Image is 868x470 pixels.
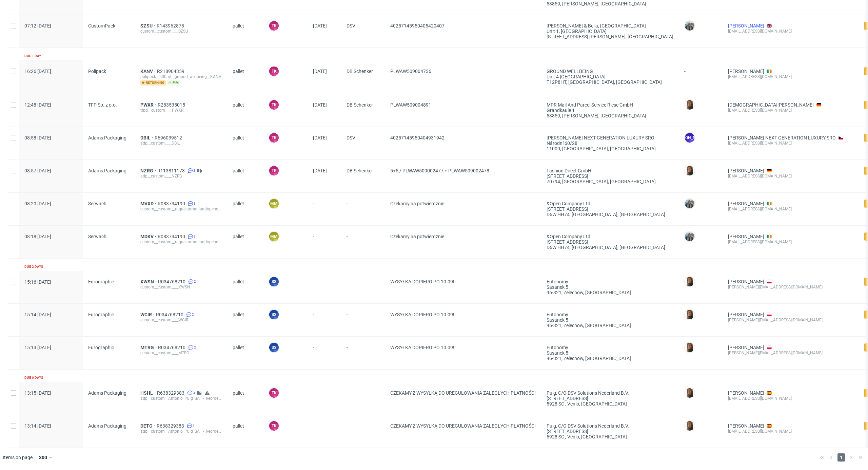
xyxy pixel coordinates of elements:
[88,423,126,429] span: Adams Packaging
[728,279,764,284] a: [PERSON_NAME]
[140,201,158,206] a: MVXD
[194,201,196,206] span: 3
[88,69,106,74] span: Polipack
[140,173,222,179] div: adp__custom____NZRG
[390,135,445,140] span: 40257145950404931942
[194,345,196,350] span: 2
[140,239,222,245] div: custom__custom__raquelarmaniandopenco__MDKV
[157,69,186,74] span: R218904359
[187,279,196,284] a: 2
[347,168,379,184] span: DB Schenker
[728,168,764,173] a: [PERSON_NAME]
[685,277,694,286] img: Angelina Marć
[140,317,222,323] div: custom__custom____WCIR
[547,206,673,212] div: [STREET_ADDRESS]
[156,312,185,317] a: R034768210
[269,199,279,208] figcaption: MM
[547,356,673,361] div: 96-321, Zelechow , [GEOGRAPHIC_DATA]
[140,29,222,34] div: custom__custom____SZSU
[167,80,180,86] span: pim
[269,421,279,431] figcaption: TK
[140,429,222,434] div: adp__custom__Antonio_Puig_SA__-_Reorder_of_2_shipping_boxes_2_x_48k__DETO
[547,234,673,239] div: &Open Company Ltd
[193,390,195,396] span: 3
[140,23,157,29] a: SZSU
[140,396,222,401] div: adp__custom__Antonio_Puig_SA__-_Reorder_of_2_shipping_boxes_2_x_48k__HSHL
[24,345,51,350] span: 15:13 [DATE]
[3,454,34,461] span: Items on page:
[24,168,51,173] span: 08:57 [DATE]
[140,102,158,108] a: PWXR
[347,234,379,250] span: -
[547,312,673,317] div: Eutonomy
[547,396,673,401] div: [STREET_ADDRESS]
[140,279,158,284] span: XWSN
[390,390,536,396] span: CZEKAMY Z WYSYŁKĄ DO UREGULOWANIA ZALEGŁYCH PŁATNOŚCI
[140,345,158,350] a: MTRG
[88,312,114,317] span: Eurographic
[140,423,157,429] a: DETO
[140,390,157,396] a: HSHL
[88,345,114,350] span: Eurographic
[24,201,51,206] span: 08:20 [DATE]
[24,234,51,239] span: 08:18 [DATE]
[547,1,673,6] div: 53859, [PERSON_NAME] , [GEOGRAPHIC_DATA]
[233,201,258,217] span: pallet
[390,234,444,239] span: Czekamy na potwierdznie
[728,29,853,34] div: [EMAIL_ADDRESS][DOMAIN_NAME]
[88,279,114,284] span: Eurographic
[728,396,853,401] div: [EMAIL_ADDRESS][DOMAIN_NAME]
[547,140,673,146] div: Národní 60/28
[186,390,195,396] a: 3
[728,429,853,434] div: [EMAIL_ADDRESS][DOMAIN_NAME]
[390,201,444,206] span: Czekamy na potwierdznie
[728,23,764,29] a: [PERSON_NAME]
[313,279,336,295] span: -
[728,350,853,356] div: [PERSON_NAME][EMAIL_ADDRESS][DOMAIN_NAME]
[685,232,694,241] img: Zeniuk Magdalena
[233,234,258,250] span: pallet
[728,206,853,212] div: [EMAIL_ADDRESS][DOMAIN_NAME]
[194,234,196,239] span: 3
[728,74,853,79] div: [EMAIL_ADDRESS][DOMAIN_NAME]
[185,423,195,429] a: 3
[728,312,764,317] a: [PERSON_NAME]
[685,166,694,175] img: Angelina Marć
[547,323,673,328] div: 96-321, Zelechow , [GEOGRAPHIC_DATA]
[547,201,673,206] div: &Open Company Ltd
[88,234,106,239] span: Serwach
[390,279,456,284] span: WYSYŁKA DOPIERO PO 10.09!!
[269,133,279,143] figcaption: TK
[140,350,222,356] div: custom__custom____MTRG
[728,108,853,113] div: [EMAIL_ADDRESS][DOMAIN_NAME]
[390,168,489,173] span: 5+5 / PLWAW509002477 + PLWAW509002478
[728,423,764,429] a: [PERSON_NAME]
[140,206,222,212] div: custom__custom__raquelarmaniandopenco__MVXD
[192,312,194,317] span: 2
[313,345,336,361] span: -
[88,201,106,206] span: Serwach
[24,423,51,429] span: 13:14 [DATE]
[547,179,673,184] div: 70794, [GEOGRAPHIC_DATA] , [GEOGRAPHIC_DATA]
[685,388,694,398] img: Angelina Marć
[269,166,279,175] figcaption: TK
[140,312,156,317] a: WCIR
[685,199,694,208] img: Zeniuk Magdalena
[157,23,185,29] a: R143962878
[390,345,456,350] span: WYSYŁKA DOPIERO PO 10.09!!
[313,312,336,328] span: -
[313,168,327,173] span: [DATE]
[547,108,673,113] div: Grandkaule 1
[24,53,41,59] div: Due 1 day
[390,23,445,29] span: 40257145950405420407
[547,279,673,284] div: Eutonomy
[547,239,673,245] div: [STREET_ADDRESS]
[185,312,194,317] a: 2
[140,168,157,173] a: NZRG
[313,201,336,217] span: -
[728,239,853,245] div: [EMAIL_ADDRESS][DOMAIN_NAME]
[547,74,673,79] div: Unit 4 [GEOGRAPHIC_DATA]
[140,135,155,140] span: DBIL
[685,310,694,319] img: Angelina Marć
